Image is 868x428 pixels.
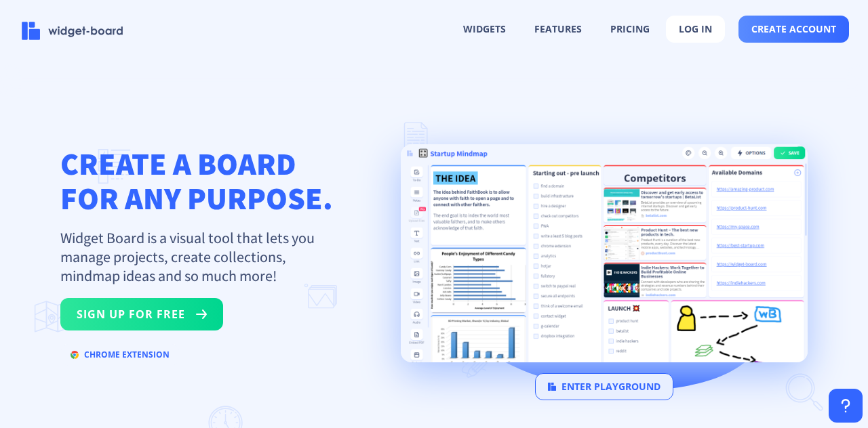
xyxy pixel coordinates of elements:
[548,383,556,391] img: logo.svg
[60,298,223,330] button: sign up for free
[522,16,594,42] button: features
[71,351,79,359] img: chrome.svg
[751,24,836,35] span: create account
[60,344,180,366] button: chrome extension
[60,228,332,285] p: Widget Board is a visual tool that lets you manage projects, create collections, mindmap ideas an...
[535,373,673,400] button: enter playground
[451,16,518,42] button: widgets
[738,16,849,43] button: create account
[60,352,180,365] a: chrome extension
[598,16,662,42] button: pricing
[22,22,123,40] img: logo-name.svg
[666,16,725,43] button: log in
[60,146,333,215] h1: CREATE A BOARD FOR ANY PURPOSE.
